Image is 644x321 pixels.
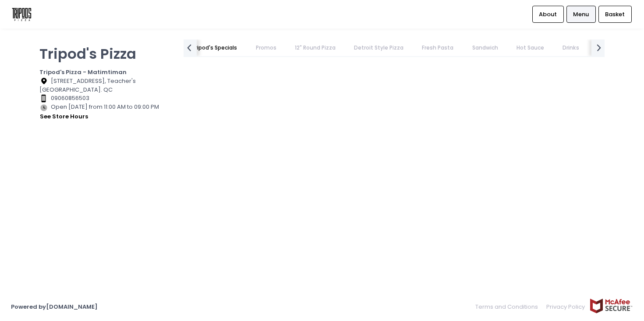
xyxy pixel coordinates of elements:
[39,77,173,94] div: [STREET_ADDRESS], Teacher's [GEOGRAPHIC_DATA]. QC
[464,39,506,56] a: Sandwich
[39,68,127,76] b: Tripod's Pizza - Matimtiman
[11,7,32,22] img: logo
[589,298,633,314] img: mcafee-secure
[573,10,589,19] span: Menu
[247,39,285,56] a: Promos
[554,39,588,56] a: Drinks
[11,303,98,311] a: Powered by[DOMAIN_NAME]
[346,39,412,56] a: Detroit Style Pizza
[508,39,552,56] a: Hot Sauce
[605,10,625,19] span: Basket
[532,6,564,22] a: About
[39,103,173,121] div: Open [DATE] from 11:00 AM to 09:00 PM
[414,39,462,56] a: Fresh Pasta
[566,6,596,22] a: Menu
[475,298,542,315] a: Terms and Conditions
[39,94,173,103] div: 09060856503
[184,39,246,56] a: Tripod's Specials
[39,45,173,62] p: Tripod's Pizza
[286,39,344,56] a: 12" Round Pizza
[539,10,557,19] span: About
[39,112,88,121] button: see store hours
[542,298,590,315] a: Privacy Policy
